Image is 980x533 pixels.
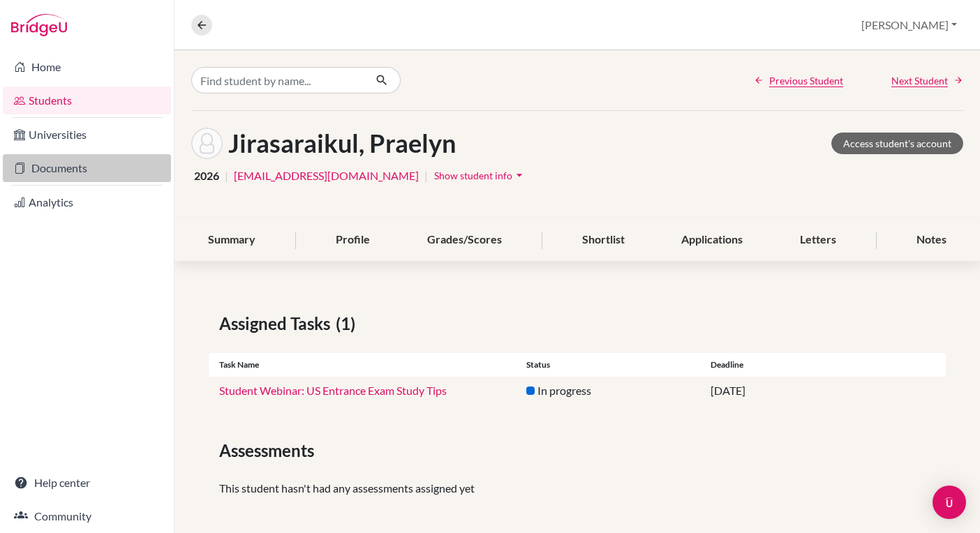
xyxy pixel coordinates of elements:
h1: Jirasaraikul, Praelyn [228,128,456,158]
span: 2026 [194,167,219,184]
span: | [225,167,228,184]
button: Show student infoarrow_drop_down [433,165,527,186]
a: Community [3,502,171,530]
div: Summary [191,220,272,261]
a: Access student's account [831,133,963,154]
div: Notes [900,220,963,261]
a: [EMAIL_ADDRESS][DOMAIN_NAME] [234,167,419,184]
span: Previous Student [769,73,843,88]
span: Assessments [219,438,320,463]
div: Open Intercom Messenger [933,486,966,519]
a: Previous Student [754,73,843,88]
a: Universities [3,121,171,149]
img: Praelyn Jirasaraikul's avatar [191,128,223,159]
a: Documents [3,154,171,182]
span: Assigned Tasks [219,311,336,336]
div: Grades/Scores [410,220,519,261]
a: Help center [3,469,171,497]
img: Bridge-U [11,14,67,36]
i: arrow_drop_down [512,168,526,182]
a: Next Student [891,73,963,88]
a: Student Webinar: US Entrance Exam Study Tips [219,384,447,397]
span: Next Student [891,73,948,88]
span: (1) [336,311,361,336]
div: [DATE] [700,382,946,399]
input: Find student by name... [191,67,364,93]
div: Task name [209,359,516,371]
div: In progress [516,382,700,399]
a: Analytics [3,188,171,216]
a: Students [3,87,171,114]
div: Profile [319,220,387,261]
div: Deadline [700,359,946,371]
p: This student hasn't had any assessments assigned yet [219,480,935,497]
button: [PERSON_NAME] [855,12,963,38]
span: Show student info [434,170,512,181]
div: Applications [665,220,759,261]
div: Shortlist [565,220,641,261]
a: Home [3,53,171,81]
div: Letters [783,220,853,261]
span: | [424,167,428,184]
div: Status [516,359,700,371]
